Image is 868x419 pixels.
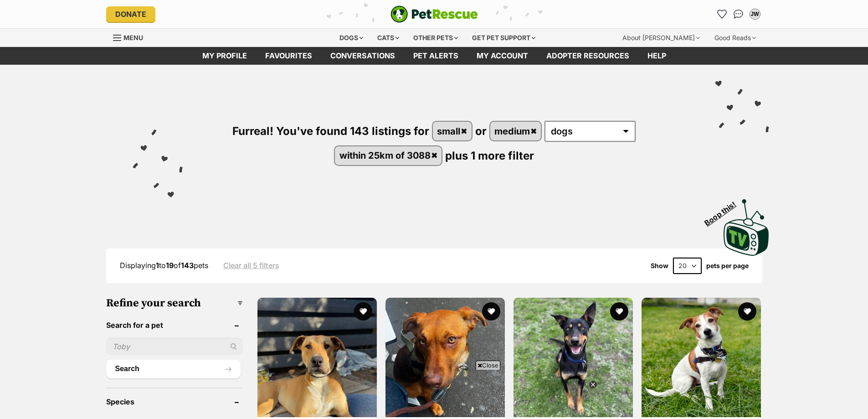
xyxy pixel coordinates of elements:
a: Favourites [715,7,729,21]
span: Menu [123,34,143,41]
a: Boop this! [724,191,769,258]
a: conversations [321,47,404,65]
button: Search [106,360,241,378]
a: Help [638,47,675,65]
a: PetRescue [390,5,478,23]
img: Roy - Australian Kelpie Dog [514,298,633,417]
span: Furreal! You've found 143 listings for [232,124,429,138]
button: favourite [610,302,628,321]
a: Conversations [731,7,746,21]
label: pets per page [706,262,749,269]
span: Boop this! [703,194,745,227]
header: Search for a pet [106,321,243,329]
div: Other pets [407,29,464,47]
img: Gucci - Australian Kelpie x Staffordshire Bull Terrier Dog [257,298,377,417]
div: Good Reads [708,29,762,47]
a: small [433,122,472,140]
button: favourite [482,302,500,321]
a: Menu [113,29,149,45]
h3: Refine your search [106,297,243,310]
a: My profile [193,47,256,65]
img: chat-41dd97257d64d25036548639549fe6c8038ab92f7586957e7f3b1b290dea8141.svg [734,10,743,19]
strong: 19 [166,261,174,270]
a: My account [467,47,537,65]
img: logo-e224e6f780fb5917bec1dbf3a21bbac754714ae5b6737aabdf751b685950b380.svg [390,5,478,23]
span: plus 1 more filter [445,149,534,162]
input: Toby [106,338,243,355]
div: JW [750,10,760,19]
span: or [475,124,487,138]
span: Show [651,262,668,269]
a: Clear all 5 filters [223,261,279,269]
strong: 143 [181,261,194,270]
a: within 25km of 3088 [335,146,442,165]
div: Cats [371,29,406,47]
strong: 1 [156,261,159,270]
div: Dogs [333,29,370,47]
a: Adopter resources [537,47,638,65]
a: medium [490,122,541,140]
ul: Account quick links [715,7,762,21]
div: About [PERSON_NAME] [616,29,706,47]
span: Displaying to of pets [120,261,208,270]
a: Donate [106,6,155,22]
button: My account [748,7,762,21]
button: favourite [739,302,757,321]
iframe: Advertisement [268,373,600,414]
div: Get pet support [466,29,542,47]
img: Bam Bam - Jack Russell Terrier Dog [642,298,761,417]
header: Species [106,398,243,406]
a: Pet alerts [404,47,467,65]
span: Close [476,361,500,370]
a: Favourites [256,47,321,65]
img: Waiata - Australian Kelpie Dog [385,298,505,417]
button: favourite [354,302,372,321]
img: PetRescue TV logo [724,199,769,256]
